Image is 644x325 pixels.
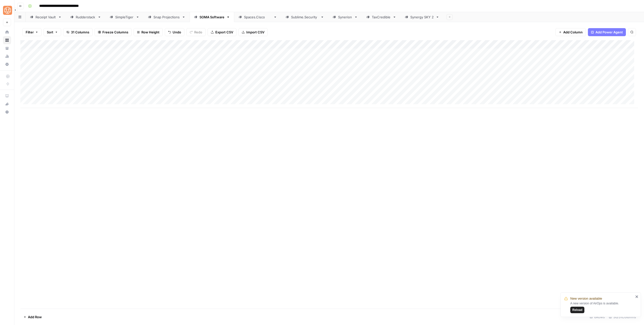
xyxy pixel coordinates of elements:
[400,12,444,22] a: Synergy SKY 2
[3,100,11,108] button: What's new?
[595,30,623,35] span: Add Power Agent
[20,313,45,321] button: Add Row
[572,308,582,312] span: Reload
[570,301,634,313] div: A new version of AirOps is available.
[362,12,400,22] a: TaxCredible
[35,15,56,20] div: Receipt Vault
[555,28,586,36] button: Add Column
[26,30,34,35] span: Filter
[66,12,105,22] a: Rudderstack
[141,30,159,35] span: Row Height
[3,52,11,60] a: Usage
[134,28,163,36] button: Row Height
[95,28,132,36] button: Freeze Columns
[588,28,626,36] button: Add Power Agent
[105,12,144,22] a: SimpleTiger
[338,15,352,20] div: Synerion
[28,314,42,319] span: Add Row
[63,28,93,36] button: 31 Columns
[3,60,11,68] a: Settings
[328,12,362,22] a: Synerion
[3,108,11,116] button: Help + Support
[372,15,391,20] div: TaxCredible
[246,30,264,35] span: Import CSV
[144,12,190,22] a: Snap Projections
[281,12,328,22] a: [DOMAIN_NAME]
[3,44,11,52] a: Your Data
[234,12,281,22] a: [DOMAIN_NAME]
[588,313,607,321] div: 6 Rows
[3,92,11,100] a: AirOps Academy
[190,12,234,22] a: SOMA Software
[570,296,602,301] span: New version available
[71,30,89,35] span: 31 Columns
[291,15,318,20] div: [DOMAIN_NAME]
[570,307,584,313] button: Reload
[607,313,638,321] div: 30/31 Columns
[44,28,61,36] button: Sort
[3,28,11,36] a: Home
[215,30,233,35] span: Export CSV
[238,28,268,36] button: Import CSV
[186,28,206,36] button: Redo
[47,30,53,35] span: Sort
[3,100,11,108] div: What's new?
[76,15,96,20] div: Rudderstack
[102,30,128,35] span: Freeze Columns
[3,4,11,17] button: Workspace: SimpleTiger
[3,6,12,15] img: SimpleTiger Logo
[22,28,42,36] button: Filter
[244,15,271,20] div: [DOMAIN_NAME]
[194,30,202,35] span: Redo
[563,30,583,35] span: Add Column
[153,15,180,20] div: Snap Projections
[3,36,11,44] a: Browse
[115,15,134,20] div: SimpleTiger
[165,28,184,36] button: Undo
[26,12,66,22] a: Receipt Vault
[199,15,224,20] div: SOMA Software
[410,15,434,20] div: Synergy SKY 2
[208,28,236,36] button: Export CSV
[635,295,639,299] button: close
[173,30,181,35] span: Undo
